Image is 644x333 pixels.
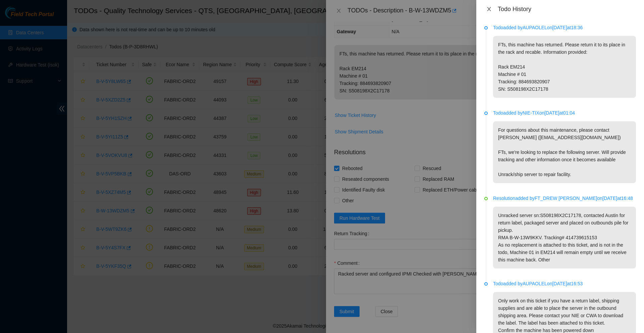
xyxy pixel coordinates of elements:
[493,280,636,287] p: Todo added by AUPAOLEL on [DATE] at 16:53
[493,121,636,183] p: For questions about this maintenance, please contact [PERSON_NAME] ([EMAIL_ADDRESS][DOMAIN_NAME])...
[493,24,636,31] p: Todo added by AUPAOLEL on [DATE] at 18:36
[493,109,636,117] p: Todo added by NIE-TIX on [DATE] at 01:04
[484,6,494,12] button: Close
[486,6,492,12] span: close
[493,207,636,268] p: Unracked server sn:S508198X2C17178, contacted Austin for return label, packaged server and placed...
[493,195,636,202] p: Resolution added by FT_DREW [PERSON_NAME] on [DATE] at 16:48
[498,5,636,13] div: Todo History
[493,36,636,98] p: FTs, this machine has returned. Please return it to its place in the rack and recable. Informatio...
